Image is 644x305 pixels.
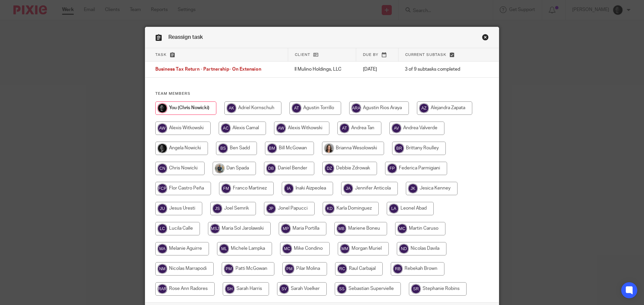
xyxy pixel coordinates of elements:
p: Il Mulino Holdings, LLC [294,66,350,73]
p: [DATE] [363,66,392,73]
span: Due by [363,53,378,57]
span: Client [295,53,310,57]
span: Task [155,53,167,57]
td: 3 of 9 subtasks completed [398,62,476,78]
span: Current subtask [405,53,446,57]
span: Reassign task [168,34,203,40]
a: Close this dialog window [482,34,489,43]
span: Business Tax Return - Partnership- On Extension [155,67,261,72]
h4: Team members [155,91,489,96]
